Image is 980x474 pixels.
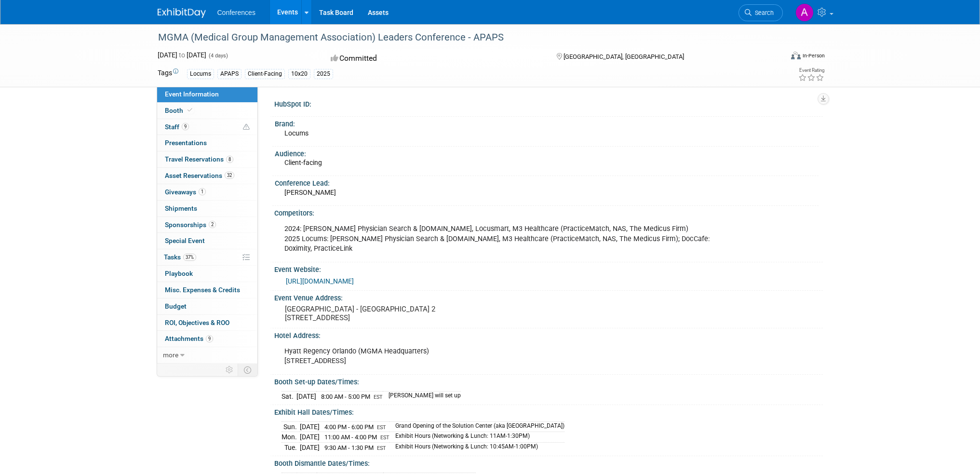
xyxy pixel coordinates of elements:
[238,364,257,376] td: Toggle Event Tabs
[278,342,716,371] div: Hyatt Regency Orlando (MGMA Headquarters) [STREET_ADDRESS]
[157,331,257,347] a: Attachments9
[188,108,192,113] i: Booth reservation complete
[157,249,257,265] a: Tasks37%
[274,97,823,109] div: HubSpot ID:
[296,391,316,401] td: [DATE]
[275,117,819,129] div: Brand:
[284,129,309,137] span: Locums
[217,9,255,16] span: Conferences
[275,147,819,159] div: Audience:
[738,4,783,21] a: Search
[165,90,219,98] span: Event Information
[274,456,823,468] div: Booth Dismantle Dates/Times:
[300,421,320,432] td: [DATE]
[274,328,823,340] div: Hotel Address:
[274,291,823,303] div: Event Venue Address:
[165,335,213,342] span: Attachments
[274,262,823,274] div: Event Website:
[752,9,774,16] span: Search
[165,286,240,294] span: Misc. Expenses & Credits
[158,68,178,79] td: Tags
[324,423,374,431] span: 4:00 PM - 6:00 PM
[274,405,823,417] div: Exhibit Hall Dates/Times:
[157,135,257,151] a: Presentations
[321,393,370,400] span: 8:00 AM - 5:00 PM
[274,206,823,218] div: Competitors:
[157,217,257,233] a: Sponsorships2
[157,151,257,167] a: Travel Reservations8
[377,424,386,431] span: EST
[324,444,374,451] span: 9:30 AM - 1:30 PM
[288,69,310,79] div: 10x20
[157,282,257,298] a: Misc. Expenses & Credits
[165,155,233,163] span: Travel Reservations
[798,68,824,73] div: Event Rating
[208,53,228,59] span: (4 days)
[324,433,377,441] span: 11:00 AM - 4:00 PM
[157,347,257,363] a: more
[282,432,300,443] td: Mon.
[282,391,296,401] td: Sat.
[165,139,207,147] span: Presentations
[157,168,257,184] a: Asset Reservations32
[282,421,300,432] td: Sun.
[389,421,564,432] td: Grand Opening of the Solution Center (aka [GEOGRAPHIC_DATA])
[165,237,205,244] span: Special Event
[377,445,386,451] span: EST
[286,277,354,285] a: [URL][DOMAIN_NAME]
[380,434,389,441] span: EST
[245,69,285,79] div: Client-Facing
[165,188,206,196] span: Giveaways
[274,375,823,387] div: Booth Set-up Dates/Times:
[275,176,819,188] div: Conference Lead:
[165,221,216,229] span: Sponsorships
[284,159,322,166] span: Client-facing
[157,103,257,119] a: Booth
[389,442,564,452] td: Exhibit Hours (Networking & Lunch: 10:45AM-1:00PM)
[243,123,250,132] span: Potential Scheduling Conflict -- at least one attendee is tagged in another overlapping event.
[225,172,234,179] span: 32
[791,52,801,59] img: Format-Inperson.png
[314,69,333,79] div: 2025
[163,351,178,359] span: more
[284,189,336,196] span: [PERSON_NAME]
[165,172,234,179] span: Asset Reservations
[165,204,197,212] span: Shipments
[157,201,257,217] a: Shipments
[217,69,242,79] div: APAPS
[164,253,196,261] span: Tasks
[158,51,206,59] span: [DATE] [DATE]
[199,188,206,195] span: 1
[802,52,825,59] div: In-Person
[282,442,300,452] td: Tue.
[155,29,768,46] div: MGMA (Medical Group Management Association) Leaders Conference - APAPS
[165,302,187,310] span: Budget
[206,335,213,342] span: 9
[157,184,257,200] a: Giveaways1
[182,123,189,130] span: 9
[795,3,814,22] img: Andrea Fisher
[165,270,193,277] span: Playbook
[285,305,492,322] pre: [GEOGRAPHIC_DATA] - [GEOGRAPHIC_DATA] 2 [STREET_ADDRESS]
[221,364,238,376] td: Personalize Event Tab Strip
[300,442,320,452] td: [DATE]
[157,233,257,249] a: Special Event
[157,86,257,102] a: Event Information
[564,53,684,60] span: [GEOGRAPHIC_DATA], [GEOGRAPHIC_DATA]
[177,51,187,59] span: to
[374,394,383,400] span: EST
[158,8,206,18] img: ExhibitDay
[226,156,233,163] span: 8
[389,432,564,443] td: Exhibit Hours (Networking & Lunch: 11AM-1:30PM)
[165,123,189,131] span: Staff
[300,432,320,443] td: [DATE]
[157,315,257,331] a: ROI, Objectives & ROO
[187,69,214,79] div: Locums
[165,107,194,114] span: Booth
[157,119,257,135] a: Staff9
[328,50,541,67] div: Committed
[165,319,229,326] span: ROI, Objectives & ROO
[726,50,825,65] div: Event Format
[157,266,257,282] a: Playbook
[183,254,196,261] span: 37%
